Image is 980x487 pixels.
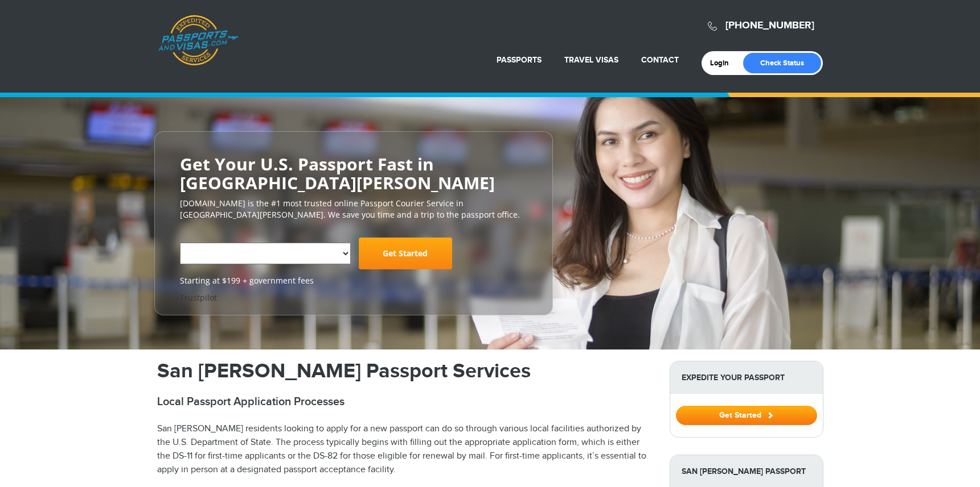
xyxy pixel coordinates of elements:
[676,410,817,419] a: Get Started
[670,361,823,394] strong: Expedite Your Passport
[497,55,542,65] a: Passports
[710,59,737,68] a: Login
[157,422,653,477] p: San [PERSON_NAME] residents looking to apply for a new passport can do so through various local f...
[641,55,679,65] a: Contact
[564,55,618,65] a: Travel Visas
[676,406,817,425] button: Get Started
[359,238,452,269] a: Get Started
[743,53,821,73] a: Check Status
[180,275,527,286] span: Starting at $199 + government fees
[180,292,217,303] a: Trustpilot
[157,395,653,409] h2: Local Passport Application Processes
[180,198,527,220] p: [DOMAIN_NAME] is the #1 most trusted online Passport Courier Service in [GEOGRAPHIC_DATA][PERSON_...
[158,15,239,66] a: Passports & [DOMAIN_NAME]
[157,361,653,381] h1: San [PERSON_NAME] Passport Services
[725,19,814,32] a: [PHONE_NUMBER]
[180,155,527,192] h2: Get Your U.S. Passport Fast in [GEOGRAPHIC_DATA][PERSON_NAME]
